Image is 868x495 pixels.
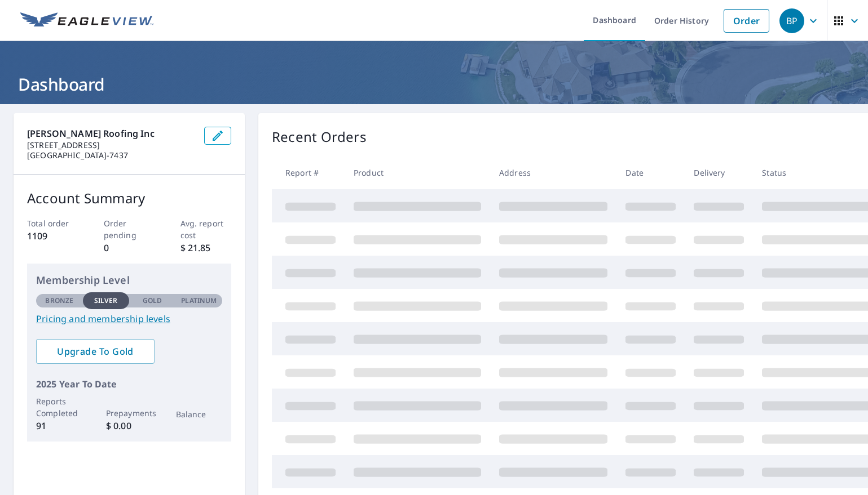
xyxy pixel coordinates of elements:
[36,273,222,288] p: Membership Level
[490,156,616,189] th: Address
[272,156,345,189] th: Report #
[27,140,195,150] p: [STREET_ADDRESS]
[180,217,232,241] p: Avg. report cost
[36,339,155,364] a: Upgrade To Gold
[779,8,804,33] div: BP
[45,296,73,306] p: Bronze
[36,395,83,419] p: Reports Completed
[36,377,222,391] p: 2025 Year To Date
[616,156,685,189] th: Date
[106,419,153,432] p: $ 0.00
[36,419,83,432] p: 91
[27,127,195,140] p: [PERSON_NAME] Roofing Inc
[14,73,854,96] h1: Dashboard
[104,217,155,241] p: Order pending
[94,296,118,306] p: Silver
[20,12,153,29] img: EV Logo
[181,296,217,306] p: Platinum
[27,150,195,160] p: [GEOGRAPHIC_DATA]-7437
[27,217,78,229] p: Total order
[724,9,769,33] a: Order
[36,312,222,325] a: Pricing and membership levels
[685,156,753,189] th: Delivery
[176,408,223,420] p: Balance
[45,345,146,358] span: Upgrade To Gold
[143,296,162,306] p: Gold
[27,229,78,243] p: 1109
[104,241,155,255] p: 0
[106,407,153,419] p: Prepayments
[272,127,367,147] p: Recent Orders
[27,188,231,208] p: Account Summary
[180,241,232,255] p: $ 21.85
[345,156,490,189] th: Product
